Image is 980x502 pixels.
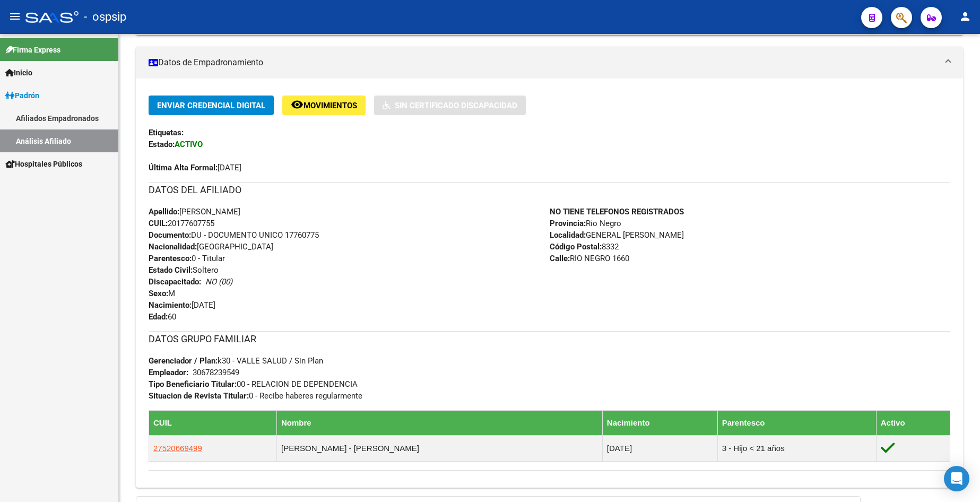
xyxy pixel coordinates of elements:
th: Nombre [276,410,602,435]
span: Soltero [149,265,219,275]
strong: Parentesco: [149,254,192,263]
mat-expansion-panel-header: Datos de Empadronamiento [136,47,963,79]
strong: Nacionalidad: [149,242,197,252]
strong: Código Postal: [550,242,602,252]
th: Activo [876,410,950,435]
mat-icon: person [959,10,972,23]
span: DU - DOCUMENTO UNICO 17760775 [149,230,319,240]
span: M [149,289,175,298]
span: 00 - RELACION DE DEPENDENCIA [149,379,358,389]
strong: Edad: [149,312,168,322]
strong: Situacion de Revista Titular: [149,391,249,401]
i: NO (00) [205,277,232,287]
span: Enviar Credencial Digital [157,101,265,110]
strong: Localidad: [550,230,586,240]
td: [DATE] [602,435,717,461]
strong: CUIL: [149,219,168,228]
div: 30678239549 [193,367,239,378]
mat-panel-title: Datos de Empadronamiento [149,57,938,68]
strong: Documento: [149,230,191,240]
span: 0 - Recibe haberes regularmente [149,391,362,401]
button: Sin Certificado Discapacidad [374,96,526,115]
span: 8332 [550,242,619,252]
span: [DATE] [149,163,241,172]
strong: Apellido: [149,207,179,217]
strong: Gerenciador / Plan: [149,356,218,366]
strong: Sexo: [149,289,168,298]
span: - ospsip [84,5,126,29]
mat-icon: remove_red_eye [291,98,303,111]
strong: ACTIVO [175,140,203,149]
h3: DATOS DEL AFILIADO [149,183,950,197]
strong: Última Alta Formal: [149,163,218,172]
strong: Tipo Beneficiario Titular: [149,379,237,389]
strong: Etiquetas: [149,128,184,137]
span: 0 - Titular [149,254,225,263]
strong: Provincia: [550,219,586,228]
strong: Estado Civil: [149,265,193,275]
td: 3 - Hijo < 21 años [717,435,876,461]
div: Open Intercom Messenger [944,466,969,491]
span: 20177607755 [149,219,214,228]
button: Movimientos [282,96,366,115]
span: [PERSON_NAME] [149,207,240,217]
mat-icon: menu [8,10,21,23]
td: [PERSON_NAME] - [PERSON_NAME] [276,435,602,461]
span: k30 - VALLE SALUD / Sin Plan [149,356,323,366]
span: 27520669499 [153,444,202,453]
th: Nacimiento [602,410,717,435]
span: Hospitales Públicos [5,158,82,170]
th: CUIL [149,410,277,435]
span: [DATE] [149,300,215,310]
span: RIO NEGRO 1660 [550,254,629,263]
span: Rio Negro [550,219,621,228]
button: Enviar Credencial Digital [149,96,274,115]
span: 60 [149,312,176,322]
span: Padrón [5,90,39,101]
th: Parentesco [717,410,876,435]
span: Firma Express [5,44,60,56]
strong: NO TIENE TELEFONOS REGISTRADOS [550,207,684,217]
span: Sin Certificado Discapacidad [395,101,517,110]
strong: Calle: [550,254,570,263]
span: GENERAL [PERSON_NAME] [550,230,684,240]
strong: Estado: [149,140,175,149]
strong: Nacimiento: [149,300,192,310]
span: Movimientos [303,101,357,110]
strong: Discapacitado: [149,277,201,287]
strong: Empleador: [149,368,188,377]
span: [GEOGRAPHIC_DATA] [149,242,273,252]
h3: DATOS GRUPO FAMILIAR [149,332,950,347]
div: Datos de Empadronamiento [136,79,963,488]
span: Inicio [5,67,32,79]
